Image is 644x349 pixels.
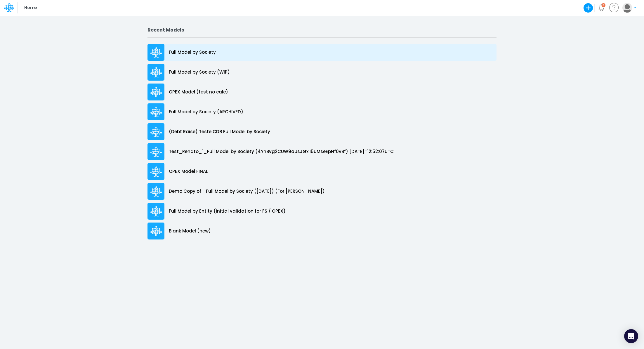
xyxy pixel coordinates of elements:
[147,142,497,162] a: Test_Renato_1_Full Model by Society (4YnBvg2CUW9aUsJGxII5uMseEpNf0vBf) [DATE]T12:52:07UTC
[169,168,208,175] p: OPEX Model FINAL
[147,221,497,241] a: Blank Model (new)
[598,4,605,11] a: Notifications
[147,42,497,62] a: Full Model by Society
[24,5,37,11] p: Home
[169,228,211,235] p: Blank Model (new)
[147,82,497,102] a: OPEX Model (test no calc)
[169,188,325,195] p: Demo Copy of - Full Model by Society ([DATE]) (For [PERSON_NAME])
[169,49,216,56] p: Full Model by Society
[147,181,497,201] a: Demo Copy of - Full Model by Society ([DATE]) (For [PERSON_NAME])
[147,162,497,181] a: OPEX Model FINAL
[147,201,497,221] a: Full Model by Entity (initial validation for FS / OPEX)
[147,27,497,33] h2: Recent Models
[147,102,497,122] a: Full Model by Society (ARCHIVED)
[169,148,394,155] p: Test_Renato_1_Full Model by Society (4YnBvg2CUW9aUsJGxII5uMseEpNf0vBf) [DATE]T12:52:07UTC
[169,89,228,96] p: OPEX Model (test no calc)
[169,129,270,135] p: (Debt Raise) Teste CDB Full Model by Society
[147,62,497,82] a: Full Model by Society (WIP)
[169,208,286,215] p: Full Model by Entity (initial validation for FS / OPEX)
[169,69,230,76] p: Full Model by Society (WIP)
[603,4,604,6] div: 3 unread items
[624,329,638,343] div: Open Intercom Messenger
[147,122,497,142] a: (Debt Raise) Teste CDB Full Model by Society
[169,109,243,115] p: Full Model by Society (ARCHIVED)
